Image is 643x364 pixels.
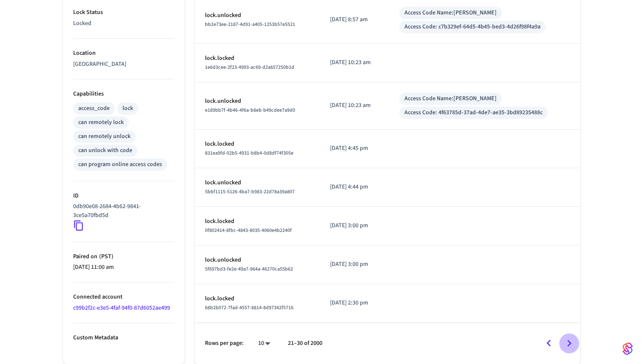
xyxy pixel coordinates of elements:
[330,299,379,308] p: [DATE] 2:30 pm
[404,8,497,17] div: Access Code Name: [PERSON_NAME]
[330,101,379,110] p: [DATE] 10:23 am
[73,60,174,69] p: [GEOGRAPHIC_DATA]
[288,339,322,348] p: 21–30 of 2000
[404,108,543,117] div: Access Code: 4f63785d-37ad-4de7-ae35-3bd89235488c
[330,183,379,192] p: [DATE] 4:44 pm
[73,263,174,272] p: [DATE] 11:00 am
[122,104,133,113] div: lock
[205,54,310,63] p: lock.locked
[78,160,162,169] div: can program online access codes
[78,132,131,141] div: can remotely unlock
[73,19,174,28] p: Locked
[205,256,310,265] p: lock.unlocked
[205,107,295,114] span: e189bb7f-4b46-4f6a-b8eb-b49cdee7a9d0
[73,333,174,342] p: Custom Metadata
[205,294,310,303] p: lock.locked
[78,118,124,127] div: can remotely lock
[205,21,295,28] span: bb2e73ee-2187-4d91-a405-1253b57e5521
[73,304,170,312] a: c99b2f2c-e3e5-4faf-94f0-87d6052ae499
[205,227,292,234] span: 0f802414-8fbc-4843-8035-4060e4b2240f
[254,337,274,350] div: 10
[330,221,379,230] p: [DATE] 3:00 pm
[205,11,310,20] p: lock.unlocked
[539,333,559,353] button: Go to previous page
[73,90,174,99] p: Capabilities
[205,97,310,106] p: lock.unlocked
[205,140,310,149] p: lock.locked
[205,339,244,348] p: Rows per page:
[73,293,174,302] p: Connected account
[78,146,132,155] div: can unlock with code
[205,265,293,273] span: 5f697bd3-fe2e-49a7-964a-46270ca55b62
[330,260,379,269] p: [DATE] 3:00 pm
[330,58,379,67] p: [DATE] 10:23 am
[404,23,541,31] div: Access Code: c7b329ef-64d5-4b45-bed3-4d26f98f4a9a
[404,94,497,103] div: Access Code Name: [PERSON_NAME]
[205,178,310,187] p: lock.unlocked
[73,192,174,200] p: ID
[73,252,174,261] p: Paired on
[623,342,633,356] img: SeamLogoGradient.69752ec5.svg
[205,64,294,71] span: 1e6d3cee-2f23-4993-ac69-d2a657250b1d
[205,217,310,226] p: lock.locked
[330,15,379,24] p: [DATE] 8:57 am
[330,144,379,153] p: [DATE] 4:45 pm
[97,252,114,261] span: ( PST )
[205,188,295,195] span: 5bbf1115-5126-4ba7-b983-22d78a39a807
[73,49,174,58] p: Location
[73,202,171,220] p: 0db90e08-2684-4b62-9841-3ce5a70fbd5d
[205,304,293,311] span: 68b2b072-7fad-4557-8814-8d97342f5716
[73,8,174,17] p: Lock Status
[78,104,110,113] div: access_code
[205,150,293,157] span: 831ea9fd-02b5-4931-b8b4-0d8df74f305e
[559,333,579,353] button: Go to next page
